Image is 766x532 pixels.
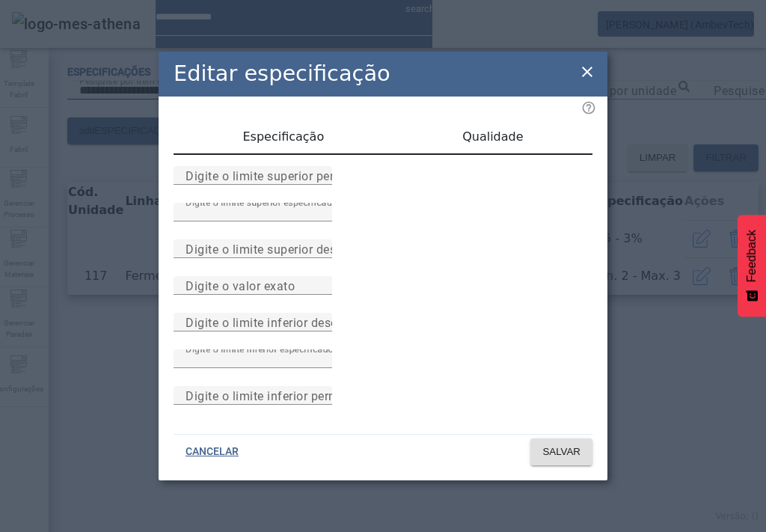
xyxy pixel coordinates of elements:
mat-label: Digite o valor exato [186,278,295,293]
span: SALVAR [542,444,580,459]
mat-label: Digite o limite inferior desejado [186,315,362,329]
span: Feedback [745,230,759,282]
h2: Editar especificação [174,58,390,90]
mat-label: Digite o limite inferior especificado [186,343,334,354]
span: CANCELAR [186,444,239,459]
button: SALVAR [530,438,592,465]
button: CANCELAR [174,438,251,465]
mat-label: Digite o limite inferior permitido [186,388,364,403]
mat-label: Digite o limite superior desejado [186,242,367,256]
mat-label: Digite o limite superior permitido [186,168,370,183]
span: Especificação [242,131,324,143]
button: Feedback - Mostrar pesquisa [738,215,766,317]
mat-label: Digite o limite superior especificado [186,197,337,207]
span: Qualidade [462,131,523,143]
